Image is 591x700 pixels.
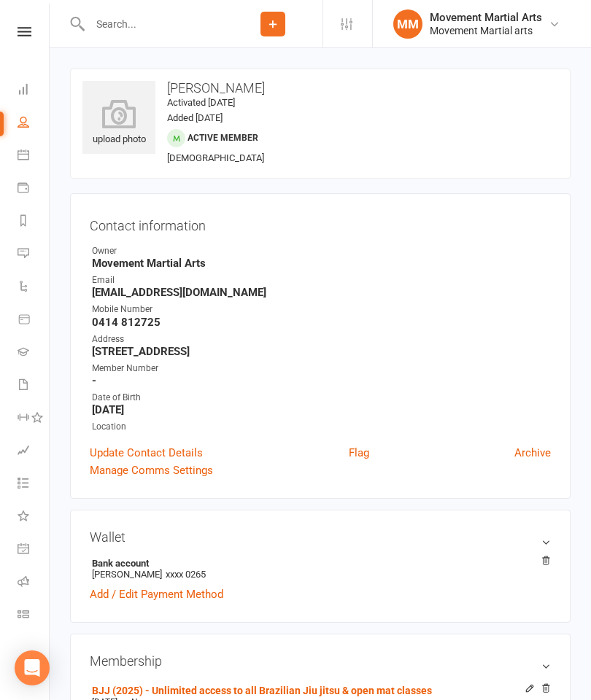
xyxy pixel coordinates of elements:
strong: [DATE] [92,403,551,416]
h3: Membership [90,653,551,669]
div: Movement Martial arts [430,24,542,37]
time: Added [DATE] [167,112,223,123]
a: People [18,107,50,140]
div: upload photo [82,99,155,147]
div: Address [92,332,551,346]
div: Movement Martial Arts [430,11,542,24]
strong: - [92,374,551,387]
a: Archive [514,444,551,462]
a: What's New [18,501,50,534]
span: xxxx 0265 [166,569,206,580]
div: Email [92,273,551,287]
a: Add / Edit Payment Method [90,586,223,603]
strong: Movement Martial Arts [92,257,551,270]
span: [DEMOGRAPHIC_DATA] [167,152,264,163]
a: Flag [349,444,369,462]
a: BJJ (2025) - Unlimited access to all Brazilian Jiu jitsu & open mat classes [92,685,432,696]
div: MM [393,9,422,39]
h3: Contact information [90,213,551,233]
a: Reports [18,206,50,238]
div: Date of Birth [92,391,551,405]
a: Payments [18,173,50,206]
span: Active member [188,133,258,143]
a: Dashboard [18,74,50,107]
a: Calendar [18,140,50,173]
input: Search... [85,14,223,34]
a: Product Sales [18,304,50,337]
div: Open Intercom Messenger [15,650,50,685]
strong: 0414 812725 [92,316,551,329]
a: General attendance kiosk mode [18,534,50,567]
div: Owner [92,244,551,258]
strong: Bank account [92,558,544,569]
a: Manage Comms Settings [90,462,213,479]
div: Mobile Number [92,303,551,316]
a: Roll call kiosk mode [18,567,50,599]
time: Activated [DATE] [167,97,235,108]
a: Update Contact Details [90,444,203,462]
li: [PERSON_NAME] [90,556,551,582]
strong: [STREET_ADDRESS] [92,345,551,358]
h3: [PERSON_NAME] [82,81,558,96]
strong: [EMAIL_ADDRESS][DOMAIN_NAME] [92,286,551,299]
h3: Wallet [90,529,551,545]
a: Assessments [18,435,50,468]
div: Location [92,420,551,434]
div: Member Number [92,362,551,376]
a: Class kiosk mode [18,599,50,632]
